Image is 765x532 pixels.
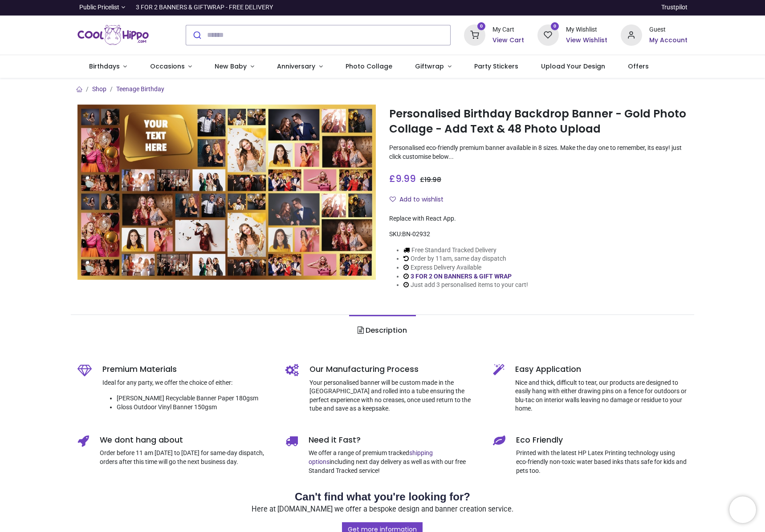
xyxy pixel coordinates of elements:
div: My Wishlist [566,25,607,34]
span: BN-02932 [402,230,430,238]
h5: Eco Friendly [516,435,688,446]
span: £ [389,172,416,185]
div: SKU: [389,230,688,239]
span: 9.99 [395,172,416,185]
a: 3 FOR 2 ON BANNERS & GIFT WRAP [411,273,512,280]
li: Just add 3 personalised items to your cart! [403,281,528,290]
a: Birthdays [77,55,138,78]
span: 19.98 [424,175,441,184]
span: Party Stickers [474,62,518,71]
h5: We dont hang about [100,435,272,446]
a: View Wishlist [566,36,607,45]
span: Birthdays [89,62,120,71]
a: Trustpilot [661,3,688,12]
p: Printed with the latest HP Latex Printing technology using eco-friendly non-toxic water based ink... [516,449,688,475]
li: Express Delivery Available [403,263,528,272]
a: Teenage Birthday [116,85,164,93]
p: Order before 11 am [DATE] to [DATE] for same-day dispatch, orders after this time will go the nex... [100,449,272,466]
h5: Need it Fast? [309,435,480,446]
div: Replace with React App. [389,214,688,223]
li: [PERSON_NAME] Recyclable Banner Paper 180gsm [117,394,272,403]
h5: Easy Application [515,364,688,375]
a: Logo of Cool Hippo [77,23,149,48]
span: New Baby [215,62,247,71]
a: Occasions [138,55,203,78]
span: Upload Your Design [541,62,605,71]
h2: Can't find what you're looking for? [77,489,688,504]
div: 3 FOR 2 BANNERS & GIFTWRAP - FREE DELIVERY [136,3,273,12]
li: Order by 11am, same day dispatch [403,254,528,263]
a: New Baby [203,55,266,78]
a: Description [349,315,415,346]
button: Submit [186,25,207,45]
a: Giftwrap [403,55,463,78]
p: Nice and thick, difficult to tear, our products are designed to easily hang with either drawing p... [515,379,688,413]
a: View Cart [492,36,524,45]
span: Giftwrap [415,62,444,71]
a: Public Pricelist [77,3,125,12]
iframe: Brevo live chat [729,496,756,523]
p: Ideal for any party, we offer the choice of either: [102,379,272,387]
p: Your personalised banner will be custom made in the [GEOGRAPHIC_DATA] and rolled into a tube ensu... [309,379,480,413]
img: Personalised Birthday Backdrop Banner - Gold Photo Collage - Add Text & 48 Photo Upload [77,105,376,280]
li: Free Standard Tracked Delivery [403,246,528,255]
p: We offer a range of premium tracked including next day delivery as well as with our free Standard... [309,449,480,475]
h5: Our Manufacturing Process [309,364,480,375]
span: £ [420,175,441,184]
sup: 0 [551,22,559,31]
button: Add to wishlistAdd to wishlist [389,192,451,207]
span: Anniversary [277,62,315,71]
sup: 0 [477,22,486,31]
a: Shop [92,85,106,93]
span: Occasions [150,62,185,71]
a: 0 [464,31,485,38]
h5: Premium Materials [102,364,272,375]
p: Personalised eco-friendly premium banner available in 8 sizes. Make the day one to remember, its ... [389,144,688,161]
p: Here at [DOMAIN_NAME] we offer a bespoke design and banner creation service. [77,504,688,515]
i: Add to wishlist [390,196,396,202]
span: Public Pricelist [79,3,119,12]
a: My Account [649,36,688,45]
h1: Personalised Birthday Backdrop Banner - Gold Photo Collage - Add Text & 48 Photo Upload [389,106,688,137]
span: Offers [628,62,649,71]
div: My Cart [492,25,524,34]
a: Anniversary [265,55,334,78]
img: Cool Hippo [77,23,149,48]
li: Gloss Outdoor Vinyl Banner 150gsm [117,403,272,412]
a: 0 [537,31,559,38]
div: Guest [649,25,688,34]
span: Photo Collage [346,62,392,71]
